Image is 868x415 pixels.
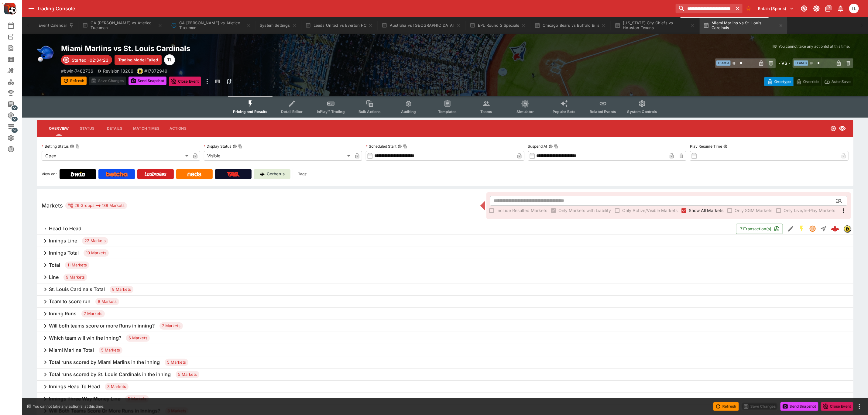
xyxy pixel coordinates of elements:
div: New Event [7,33,24,40]
button: Send Snapshot [129,77,166,85]
img: Neds [187,172,201,177]
button: System Settings [256,17,300,34]
span: Simulator [517,109,534,114]
button: Straight [818,223,829,234]
h5: Markets [42,202,63,209]
button: Open [834,195,845,206]
button: Copy To Clipboard [554,144,558,149]
svg: Suspended [809,225,816,232]
button: Details [101,121,128,136]
button: Overview [44,121,74,136]
h6: St. Louis Cardinals Total [49,286,105,293]
img: Cerberus [260,172,265,177]
button: Override [793,77,822,86]
div: System Settings [7,134,24,142]
div: bwin [137,68,143,74]
h6: Total runs scored by St. Louis Cardinals in the inning [49,371,171,378]
span: Related Events [590,109,616,114]
h2: Copy To Clipboard [61,44,457,53]
button: Scheduled StartCopy To Clipboard [398,144,402,149]
img: bwin [844,225,851,232]
h6: Line [49,274,59,280]
button: Toggle light/dark mode [811,3,822,14]
button: Overtype [764,77,794,86]
img: baseball.png [37,44,56,63]
h6: - VS - [778,60,790,66]
button: Documentation [823,3,834,14]
div: fdbc51a0-f2ed-4d14-a335-46828bae693b [831,225,839,233]
div: Search [7,44,24,52]
p: You cannot take any action(s) at this time. [33,404,104,409]
span: 8 Markets [95,299,119,305]
h6: Innings Head To Head [49,383,100,390]
div: Open [42,151,190,161]
button: Refresh [61,77,87,85]
span: InPlay™ Trading [317,109,345,114]
button: Match Times [128,121,164,136]
label: View on : [42,169,57,179]
svg: More [840,207,847,214]
h6: Innings Line [49,238,77,244]
img: Betcha [106,172,128,177]
span: Only Markets with Liability [558,207,611,214]
button: CA [PERSON_NAME] vs Atletico Tucuman [79,17,166,34]
button: more [204,77,211,86]
img: TabNZ [227,172,240,177]
span: Templates [438,109,457,114]
span: Only Live/In-Play Markets [784,207,835,214]
button: Connected to PK [799,3,810,14]
h6: Total runs scored by Miami Marlins in the inning [49,359,160,365]
div: Nexus Entities [7,67,24,74]
button: Refresh [713,402,739,411]
span: Pricing and Results [233,109,268,114]
span: 7 Markets [81,311,105,317]
button: Trent Lewis [847,2,861,15]
p: Cerberus [267,171,285,177]
button: CA Sarmiento vs Atletico Tucuman [167,17,255,34]
p: Copy To Clipboard [144,68,167,74]
h6: Head To Head [49,225,81,232]
button: Chicago Bears vs Buffalo Bills [531,17,610,34]
button: Display StatusCopy To Clipboard [233,144,237,149]
span: Auditing [401,109,416,114]
p: Overtype [774,78,791,85]
h6: Total [49,262,60,268]
span: Detail Editor [281,109,303,114]
button: Status [74,121,101,136]
img: Ladbrokes [144,172,166,177]
button: Suspend AtCopy To Clipboard [549,144,553,149]
button: Event Calendar [35,17,77,34]
button: Trading Model Failed [115,55,162,65]
div: Template Search [7,56,24,63]
p: Play Resume Time [690,144,722,149]
div: Visible [204,151,353,161]
button: Australia vs [GEOGRAPHIC_DATA] [378,17,465,34]
span: 5 Markets [176,372,199,378]
button: Miami Marlins vs St. Louis Cardinals [700,17,787,34]
span: 19 Markets [84,250,109,256]
button: [US_STATE] City Chiefs vs Houston Texans [611,17,698,34]
button: Head To Head [37,223,736,235]
img: Bwin [70,172,85,177]
button: 71Transaction(s) [736,224,783,234]
div: Tournaments [7,89,24,97]
button: open drawer [26,3,37,14]
button: Copy To Clipboard [238,144,242,149]
h6: Innings Total [49,250,79,256]
span: 22 Markets [82,238,108,244]
div: Trent Lewis [164,54,175,65]
button: more [856,403,863,410]
span: 5 Markets [99,347,122,353]
div: bwin [844,225,851,232]
span: Bulk Actions [359,109,381,114]
button: Copy To Clipboard [403,144,407,149]
span: System Controls [627,109,657,114]
div: 26 Groups 138 Markets [68,202,125,209]
div: Management [7,101,24,108]
span: Only SGM Markets [735,207,772,214]
img: bwin.png [137,68,143,74]
button: Select Tenant [755,4,798,13]
span: Popular Bets [553,109,575,114]
button: Notifications [835,3,846,14]
p: You cannot take any action(s) at this time. [778,44,850,49]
